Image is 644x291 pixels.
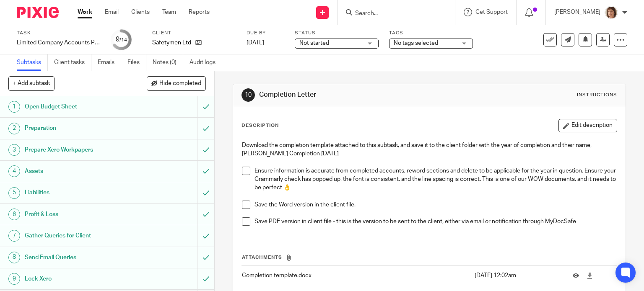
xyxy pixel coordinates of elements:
h1: Assets [25,165,134,178]
p: Completion template.docx [242,271,470,280]
img: Pixie [17,7,59,18]
p: Save the Word version in the client file. [254,201,617,209]
h1: Gather Queries for Client [25,229,134,242]
div: 7 [8,230,20,242]
button: + Add subtask [8,76,55,90]
div: 6 [8,209,20,220]
div: 10 [241,88,255,102]
span: Get Support [475,9,508,15]
p: [PERSON_NAME] [554,8,600,16]
a: Work [78,8,92,16]
a: Files [127,54,146,71]
h1: Send Email Queries [25,251,134,264]
button: Hide completed [147,76,206,90]
button: Edit description [558,119,617,132]
label: Client [152,30,236,36]
span: Attachments [242,255,282,260]
label: Tags [389,30,473,36]
div: 3 [8,144,20,156]
p: [DATE] 12:02am [475,271,560,280]
span: No tags selected [394,40,438,46]
span: Hide completed [159,80,201,87]
div: 2 [8,123,20,134]
h1: Preparation [25,122,134,134]
a: Clients [131,8,150,16]
label: Due by [247,30,284,36]
div: Limited Company Accounts Preparation [17,39,101,47]
a: Emails [98,54,121,71]
label: Status [295,30,379,36]
div: 8 [8,252,20,263]
div: 1 [8,101,20,113]
h1: Prepare Xero Workpapers [25,144,134,156]
a: Email [105,8,119,16]
a: Subtasks [17,54,48,71]
p: Description [241,122,279,129]
p: Save PDF version in client file - this is the version to be sent to the client, either via email ... [254,217,617,226]
a: Notes (0) [153,54,183,71]
div: 9 [116,35,127,44]
div: Instructions [577,92,617,98]
a: Team [162,8,176,16]
div: 4 [8,165,20,177]
span: Not started [299,40,329,46]
a: Reports [189,8,210,16]
p: Download the completion template attached to this subtask, and save it to the client folder with ... [242,141,617,158]
p: Safetymen Ltd [152,39,191,47]
span: [DATE] [247,40,264,46]
label: Task [17,30,101,36]
a: Download [587,271,593,280]
h1: Completion Letter [259,90,447,99]
a: Audit logs [190,54,222,71]
a: Client tasks [54,54,91,71]
img: Pixie%204.jpg [605,6,618,19]
h1: Lock Xero [25,273,134,285]
p: Ensure information is accurate from completed accounts, reword sections and delete to be applicab... [254,167,617,192]
small: /14 [119,38,127,42]
h1: Liabilities [25,186,134,199]
div: 9 [8,273,20,285]
h1: Open Budget Sheet [25,100,134,113]
h1: Profit & Loss [25,208,134,221]
input: Search [354,10,430,18]
div: 5 [8,187,20,199]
